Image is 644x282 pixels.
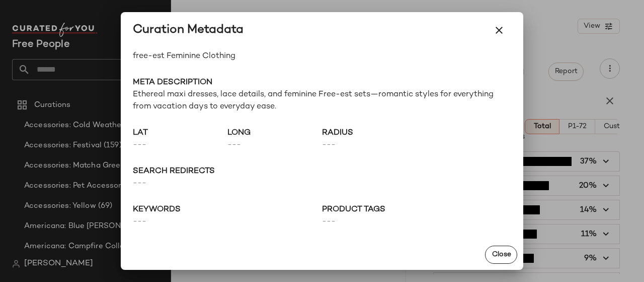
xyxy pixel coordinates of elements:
span: radius [322,127,417,139]
span: Product Tags [322,204,511,216]
span: search redirects [133,165,511,178]
span: --- [227,139,322,151]
span: --- [322,216,511,228]
span: Close [491,251,511,259]
span: --- [133,216,322,228]
div: Curation Metadata [133,22,244,38]
span: --- [322,139,417,151]
span: long [227,127,322,139]
span: Meta description [133,77,511,89]
span: lat [133,127,227,139]
span: keywords [133,204,322,216]
span: --- [133,139,227,151]
span: free-est Feminine Clothing [133,50,511,63]
span: Ethereal maxi dresses, lace details, and feminine Free-est sets—romantic styles for everything fr... [133,89,511,113]
span: --- [133,178,511,190]
button: Close [485,246,517,264]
